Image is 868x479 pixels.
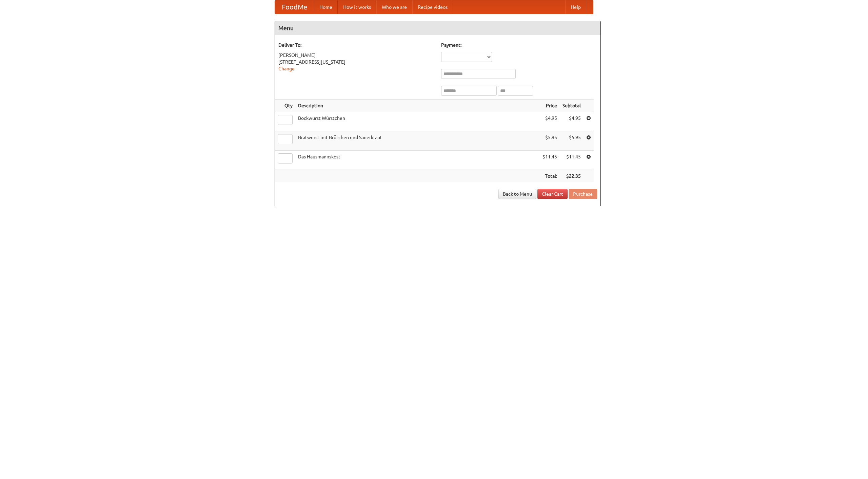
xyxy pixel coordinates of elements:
[278,52,434,59] div: [PERSON_NAME]
[560,170,584,182] th: $22.35
[275,100,295,112] th: Qty
[295,131,540,151] td: Bratwurst mit Brötchen und Sauerkraut
[278,66,295,71] a: Change
[338,0,376,14] a: How it works
[376,0,412,14] a: Who we are
[275,0,314,14] a: FoodMe
[565,0,586,14] a: Help
[540,112,560,131] td: $4.95
[540,131,560,151] td: $5.95
[569,189,597,199] button: Purchase
[295,151,540,170] td: Das Hausmannskost
[314,0,338,14] a: Home
[560,112,584,131] td: $4.95
[498,189,536,199] a: Back to Menu
[540,100,560,112] th: Price
[560,131,584,151] td: $5.95
[560,100,584,112] th: Subtotal
[537,189,568,199] a: Clear Cart
[441,42,597,48] h5: Payment:
[278,42,434,48] h5: Deliver To:
[295,100,540,112] th: Description
[275,21,600,35] h4: Menu
[560,151,584,170] td: $11.45
[540,170,560,182] th: Total:
[295,112,540,131] td: Bockwurst Würstchen
[412,0,453,14] a: Recipe videos
[278,59,434,65] div: [STREET_ADDRESS][US_STATE]
[540,151,560,170] td: $11.45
